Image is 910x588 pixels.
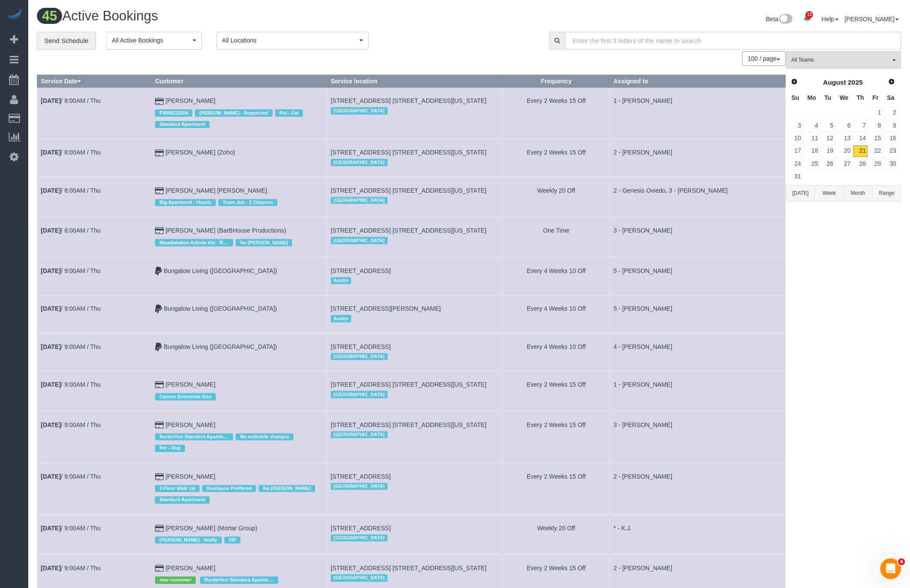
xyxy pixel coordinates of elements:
a: 31 [788,171,803,182]
td: Customer [152,88,327,139]
span: Monday [808,94,816,101]
span: All Locations [222,36,357,45]
button: All Teams [786,51,901,69]
span: No [PERSON_NAME] [236,239,292,246]
span: new customer [155,577,196,584]
td: Customer [152,296,327,333]
b: [DATE] [41,565,61,572]
span: No schedule changes [236,434,293,440]
span: Borderline Standard Apartment [155,434,233,440]
td: Customer [152,217,327,257]
div: Location [331,532,499,544]
span: [PERSON_NAME] - Requested [195,109,272,116]
td: Service location [327,257,503,295]
a: 4 [804,120,820,131]
a: 13 [799,9,816,28]
span: Moudjabatou Adinda Abi - Requested [155,239,233,246]
img: Automaid Logo [5,9,23,21]
b: [DATE] [41,267,61,274]
i: Credit Card Payment [155,228,164,234]
ol: All Teams [786,51,901,65]
span: [STREET_ADDRESS] [STREET_ADDRESS][US_STATE] [331,421,487,428]
i: Credit Card Payment [155,422,164,428]
a: Next [886,76,898,88]
a: 17 [788,145,803,157]
td: Assigned to [610,296,786,333]
span: No [PERSON_NAME] [259,485,315,492]
td: Service location [327,371,503,411]
span: Sunday [791,94,799,101]
td: Frequency [503,257,610,295]
div: Location [331,481,499,492]
span: [GEOGRAPHIC_DATA] [331,237,388,244]
td: Schedule date [37,463,152,515]
span: [PERSON_NAME] - Notify [155,537,221,544]
a: [PERSON_NAME] [165,381,215,388]
td: Frequency [503,296,610,333]
a: 23 [884,145,898,157]
iframe: Intercom live chat [880,558,901,579]
td: Service location [327,333,503,371]
a: [DATE]/ 9:00AM / Thu [41,343,101,350]
a: 20 [836,145,852,157]
td: Service location [327,217,503,257]
a: [DATE]/ 9:00AM / Thu [41,473,101,480]
div: Location [331,351,499,362]
span: Austin [331,315,351,322]
span: Next [888,78,895,85]
a: [PERSON_NAME] [165,473,215,480]
a: [DATE]/ 8:00AM / Thu [41,97,101,104]
span: Big Apartment - Hourly [155,199,216,206]
span: 45 [37,8,62,24]
a: [DATE]/ 8:00AM / Thu [41,227,101,234]
span: August [823,79,846,86]
a: [DATE]/ 8:00AM / Thu [41,149,101,156]
td: Frequency [503,463,610,515]
span: Team Job - 2 Cleaners [218,199,277,206]
button: 100 / page [742,51,786,66]
span: [GEOGRAPHIC_DATA] [331,483,388,490]
a: 8 [869,120,883,131]
th: Service location [327,75,503,88]
a: 16 [884,132,898,144]
td: Customer [152,257,327,295]
a: [PERSON_NAME] [165,421,215,428]
td: Schedule date [37,88,152,139]
a: [DATE]/ 9:00AM / Thu [41,525,101,532]
a: 19 [821,145,835,157]
a: 14 [854,132,868,144]
th: Service Date [37,75,152,88]
a: [PERSON_NAME] (Mortar Group) [165,525,257,532]
a: 21 [854,145,868,157]
a: [DATE]/ 9:00AM / Thu [41,421,101,428]
span: 3 Floor Walk Up [155,485,200,492]
i: Credit Card Payment [155,474,164,480]
ol: All Locations [217,32,369,49]
input: Enter the first 3 letters of the name to search [565,32,901,49]
span: All Active Bookings [112,36,191,45]
a: 12 [821,132,835,144]
td: Frequency [503,333,610,371]
td: Assigned to [610,411,786,463]
i: Credit Card Payment [155,526,164,532]
i: Credit Card Payment [155,565,164,572]
span: [STREET_ADDRESS] [STREET_ADDRESS][US_STATE] [331,565,487,572]
span: [GEOGRAPHIC_DATA] [331,197,388,204]
td: Customer [152,371,327,411]
span: [STREET_ADDRESS] [331,343,391,350]
td: Schedule date [37,139,152,177]
td: Customer [152,139,327,177]
td: Customer [152,515,327,555]
td: Service location [327,463,503,515]
span: [GEOGRAPHIC_DATA] [331,353,388,360]
b: [DATE] [41,381,61,388]
span: [STREET_ADDRESS] [STREET_ADDRESS][US_STATE] [331,381,487,388]
button: Range [873,185,901,201]
a: 7 [854,120,868,131]
a: 3 [788,120,803,131]
td: Schedule date [37,515,152,555]
button: Week [815,185,844,201]
td: Assigned to [610,463,786,515]
img: New interface [778,14,793,25]
a: 5 [821,120,835,131]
